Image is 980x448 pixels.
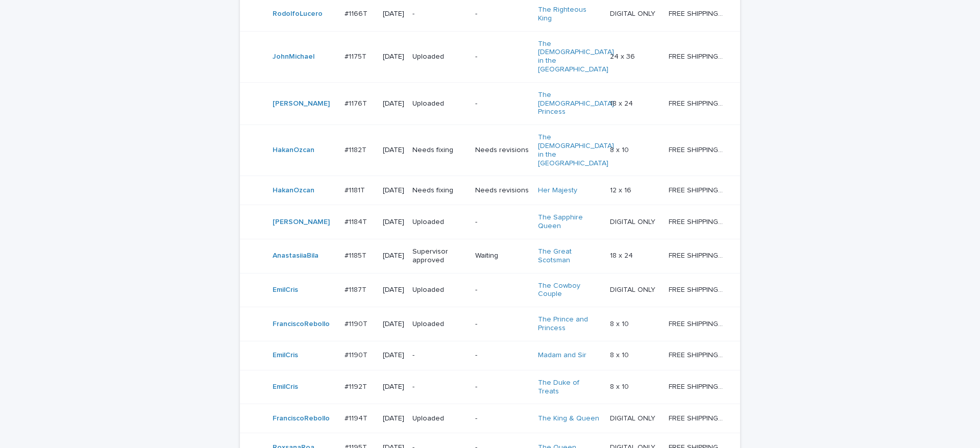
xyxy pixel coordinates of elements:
a: The [DEMOGRAPHIC_DATA] Princess [538,91,614,116]
tr: EmilCris #1192T#1192T [DATE]--The Duke of Treats 8 x 108 x 10 FREE SHIPPING - preview in 1-2 busi... [240,370,740,404]
p: FREE SHIPPING - preview in 1-2 business days, after your approval delivery will take 5-10 b.d. [669,144,726,155]
tr: HakanOzcan #1181T#1181T [DATE]Needs fixingNeeds revisionsHer Majesty 12 x 1612 x 16 FREE SHIPPING... [240,176,740,205]
tr: EmilCris #1190T#1190T [DATE]--Madam and Sir 8 x 108 x 10 FREE SHIPPING - preview in 1-2 business ... [240,341,740,370]
p: #1181T [345,184,367,195]
a: The [DEMOGRAPHIC_DATA] in the [GEOGRAPHIC_DATA] [538,40,614,74]
p: Uploaded [412,286,467,294]
a: EmilCris [273,286,298,294]
a: The Great Scotsman [538,247,602,265]
p: FREE SHIPPING - preview in 1-2 business days, after your approval delivery will take 5-10 b.d. [669,318,726,329]
p: #1192T [345,381,369,391]
p: - [475,414,530,423]
p: 8 x 10 [610,144,631,155]
p: #1182T [345,144,369,155]
p: Uploaded [412,414,467,423]
a: [PERSON_NAME] [273,99,330,108]
p: [DATE] [383,99,404,108]
p: [DATE] [383,186,404,195]
p: #1175T [345,51,369,61]
p: Uploaded [412,53,467,61]
p: - [475,99,530,108]
p: #1194T [345,412,370,423]
p: 18 x 24 [610,250,635,260]
p: 18 x 24 [610,97,635,108]
tr: FranciscoRebollo #1194T#1194T [DATE]Uploaded-The King & Queen DIGITAL ONLYDIGITAL ONLY FREE SHIPP... [240,404,740,433]
p: #1187T [345,284,369,294]
p: #1176T [345,97,369,108]
p: #1190T [345,318,370,329]
p: #1185T [345,250,369,260]
a: HakanOzcan [273,146,314,155]
p: FREE SHIPPING - preview in 1-2 business days, after your approval delivery will take 5-10 b.d. [669,8,726,18]
a: Madam and Sir [538,351,586,360]
p: #1166T [345,8,370,18]
tr: EmilCris #1187T#1187T [DATE]Uploaded-The Cowboy Couple DIGITAL ONLYDIGITAL ONLY FREE SHIPPING - p... [240,273,740,307]
p: [DATE] [383,383,404,391]
tr: FranciscoRebollo #1190T#1190T [DATE]Uploaded-The Prince and Princess 8 x 108 x 10 FREE SHIPPING -... [240,307,740,341]
p: - [475,320,530,329]
p: 8 x 10 [610,381,631,391]
p: [DATE] [383,252,404,260]
p: Uploaded [412,218,467,227]
p: FREE SHIPPING - preview in 1-2 business days, after your approval delivery will take 5-10 b.d. [669,381,726,391]
p: 8 x 10 [610,349,631,360]
p: Needs fixing [412,146,467,155]
a: The [DEMOGRAPHIC_DATA] in the [GEOGRAPHIC_DATA] [538,133,614,167]
p: Needs fixing [412,186,467,195]
a: JohnMichael [273,53,314,61]
a: AnastasiiaBila [273,252,318,260]
tr: HakanOzcan #1182T#1182T [DATE]Needs fixingNeeds revisionsThe [DEMOGRAPHIC_DATA] in the [GEOGRAPHI... [240,125,740,176]
p: FREE SHIPPING - preview in 1-2 business days, after your approval delivery will take 5-10 b.d. [669,51,726,61]
p: [DATE] [383,414,404,423]
p: [DATE] [383,10,404,18]
tr: AnastasiiaBila #1185T#1185T [DATE]Supervisor approvedWaitingThe Great Scotsman 18 x 2418 x 24 FRE... [240,239,740,273]
a: RodolfoLucero [273,10,323,18]
a: Her Majesty [538,186,577,195]
a: The Sapphire Queen [538,213,602,231]
p: - [412,10,467,18]
p: DIGITAL ONLY [610,284,657,294]
a: EmilCris [273,351,298,360]
p: FREE SHIPPING - preview in 1-2 business days, after your approval delivery will take 5-10 b.d. [669,284,726,294]
p: FREE SHIPPING - preview in 1-2 business days, after your approval delivery will take 5-10 b.d. [669,412,726,423]
p: - [475,218,530,227]
p: - [475,53,530,61]
p: [DATE] [383,351,404,360]
p: Waiting [475,252,530,260]
a: HakanOzcan [273,186,314,195]
a: The Cowboy Couple [538,282,602,299]
p: - [475,351,530,360]
p: - [475,286,530,294]
p: - [475,10,530,18]
a: EmilCris [273,383,298,391]
p: [DATE] [383,53,404,61]
p: 8 x 10 [610,318,631,329]
p: - [412,383,467,391]
p: 12 x 16 [610,184,633,195]
p: [DATE] [383,146,404,155]
p: #1190T [345,349,370,360]
p: DIGITAL ONLY [610,8,657,18]
p: Uploaded [412,320,467,329]
p: FREE SHIPPING - preview in 1-2 business days, after your approval delivery will take 5-10 b.d. [669,184,726,195]
p: FREE SHIPPING - preview in 1-2 business days, after your approval delivery will take 5-10 b.d. [669,97,726,108]
p: - [475,383,530,391]
p: DIGITAL ONLY [610,216,657,227]
a: The Duke of Treats [538,379,602,396]
p: #1184T [345,216,369,227]
p: FREE SHIPPING - preview in 1-2 business days, after your approval delivery will take 5-10 b.d. [669,216,726,227]
tr: JohnMichael #1175T#1175T [DATE]Uploaded-The [DEMOGRAPHIC_DATA] in the [GEOGRAPHIC_DATA] 24 x 3624... [240,31,740,82]
p: DIGITAL ONLY [610,412,657,423]
p: - [412,351,467,360]
p: [DATE] [383,320,404,329]
p: Uploaded [412,99,467,108]
a: The Righteous King [538,6,602,23]
a: [PERSON_NAME] [273,218,330,227]
p: Needs revisions [475,186,530,195]
a: FranciscoRebollo [273,320,330,329]
p: Needs revisions [475,146,530,155]
p: Supervisor approved [412,247,467,265]
tr: [PERSON_NAME] #1184T#1184T [DATE]Uploaded-The Sapphire Queen DIGITAL ONLYDIGITAL ONLY FREE SHIPPI... [240,205,740,239]
tr: [PERSON_NAME] #1176T#1176T [DATE]Uploaded-The [DEMOGRAPHIC_DATA] Princess 18 x 2418 x 24 FREE SHI... [240,82,740,125]
a: The King & Queen [538,414,599,423]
